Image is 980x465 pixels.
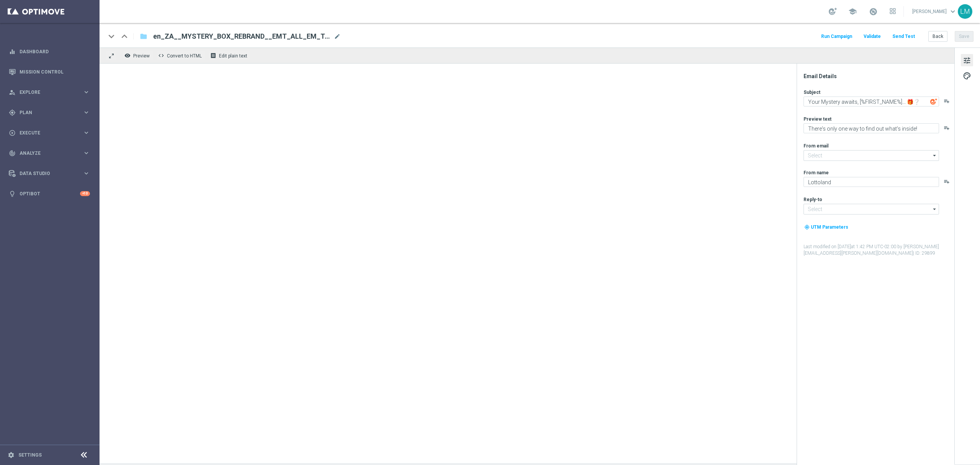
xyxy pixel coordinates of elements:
input: Select [804,204,939,214]
button: Validate [862,31,882,42]
button: Send Test [891,31,916,42]
img: optiGenie.svg [930,98,937,105]
button: tune [961,54,973,66]
i: arrow_drop_down [931,151,939,160]
div: Email Details [804,73,954,80]
div: LM [958,4,972,19]
button: playlist_add [944,98,950,104]
button: play_circle_outline Execute keyboard_arrow_right [8,130,90,136]
button: Mission Control [8,69,90,75]
span: UTM Parameters [811,224,848,230]
button: remove_red_eye Preview [122,51,153,61]
i: receipt [210,52,216,59]
button: Run Campaign [820,31,853,42]
label: Reply-to [804,196,822,203]
span: Explore [20,90,83,95]
button: playlist_add [944,125,950,131]
label: Subject [804,89,820,95]
button: palette [961,69,973,82]
button: person_search Explore keyboard_arrow_right [8,89,90,95]
a: Dashboard [20,41,90,62]
a: Optibot [20,183,80,204]
button: Data Studio keyboard_arrow_right [8,170,90,177]
i: keyboard_arrow_right [83,129,90,136]
span: Validate [864,34,881,39]
div: Explore [9,89,83,96]
i: keyboard_arrow_right [83,109,90,116]
i: lightbulb [9,190,16,197]
i: track_changes [9,150,16,157]
button: Back [928,31,947,42]
span: Edit plain text [219,53,247,59]
button: gps_fixed Plan keyboard_arrow_right [8,110,90,116]
div: +10 [80,191,90,196]
label: From name [804,170,829,176]
span: | ID: 29899 [913,251,935,256]
div: Optibot [9,183,90,204]
span: Analyze [20,151,83,156]
label: From email [804,143,828,149]
button: equalizer Dashboard [8,49,90,55]
span: tune [963,56,971,65]
button: code Convert to HTML [156,51,205,61]
button: track_changes Analyze keyboard_arrow_right [8,150,90,156]
i: gps_fixed [9,109,16,116]
i: play_circle_outline [9,129,16,136]
span: code [158,52,164,59]
button: receipt Edit plain text [208,51,251,61]
span: Execute [20,131,83,135]
i: arrow_drop_down [931,204,939,214]
span: school [848,7,857,16]
div: Plan [9,109,83,116]
i: settings [8,452,15,458]
span: keyboard_arrow_down [949,7,957,16]
a: Settings [18,453,42,457]
i: folder [140,32,147,41]
span: Data Studio [20,171,83,176]
button: my_location UTM Parameters [804,223,849,231]
a: Mission Control [20,62,90,82]
i: keyboard_arrow_right [83,149,90,157]
span: Preview [133,53,150,59]
span: palette [963,71,971,81]
i: keyboard_arrow_right [83,170,90,177]
div: Analyze [9,150,83,157]
span: mode_edit [334,33,341,40]
button: lightbulb Optibot +10 [8,191,90,197]
i: equalizer [9,48,16,55]
button: folder [139,30,148,43]
div: Dashboard [9,41,90,62]
input: Select [804,150,939,161]
button: Save [955,31,973,42]
label: Last modified on [DATE] at 1:42 PM UTC-02:00 by [PERSON_NAME][EMAIL_ADDRESS][PERSON_NAME][DOMAIN_... [804,244,954,257]
div: Mission Control [9,62,90,82]
i: remove_red_eye [124,52,131,59]
i: keyboard_arrow_right [83,88,90,96]
label: Preview text [804,116,831,122]
div: Execute [9,129,83,136]
a: [PERSON_NAME]keyboard_arrow_down [911,6,958,17]
div: Data Studio [9,170,83,177]
span: en_ZA__MYSTERY_BOX_REBRAND__EMT_ALL_EM_TAC_LT [153,32,331,41]
span: Plan [20,110,83,115]
span: Convert to HTML [167,53,202,59]
i: my_location [804,224,810,230]
i: person_search [9,89,16,96]
button: playlist_add [944,178,950,185]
